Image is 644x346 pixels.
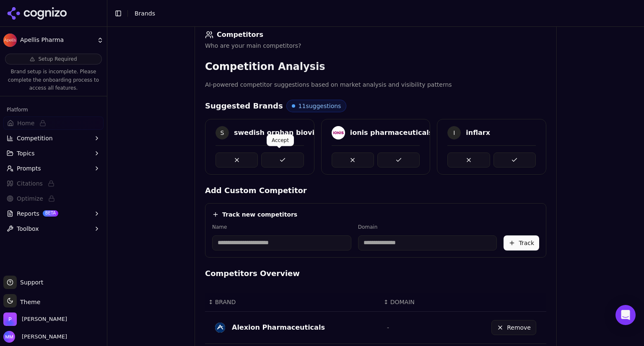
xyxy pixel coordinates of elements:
span: 11 suggestions [299,102,341,110]
button: Remove [491,320,536,335]
span: Brands [135,10,155,17]
span: DOMAIN [390,298,415,306]
button: Topics [3,147,104,160]
img: tab_keywords_by_traffic_grey.svg [83,49,90,55]
div: ↕DOMAIN [384,298,451,306]
p: Brand setup is incomplete. Please complete the onboarding process to access all features. [5,68,102,93]
nav: breadcrumb [135,9,621,18]
div: Platform [3,103,104,116]
div: Domain: [URL] [22,22,60,28]
button: Open user button [3,331,67,343]
span: Citations [17,179,43,188]
img: website_grey.svg [13,22,20,28]
button: Track [504,235,539,250]
img: logo_orange.svg [13,13,20,20]
span: [PERSON_NAME] [18,333,67,341]
span: Setup Required [38,56,77,62]
img: Apellis Pharma [3,34,17,47]
img: Perrill [3,312,17,326]
span: BETA [43,210,58,216]
div: Open Intercom Messenger [615,305,636,325]
span: Perrill [22,315,67,323]
th: DOMAIN [380,293,454,312]
div: Competitors [205,31,546,39]
span: Toolbox [17,225,39,233]
th: BRAND [205,293,380,312]
div: Domain Overview [32,49,75,55]
div: ionis pharmaceuticals [350,128,433,138]
span: Topics [17,149,35,158]
div: Keywords by Traffic [93,49,141,55]
span: S [216,126,229,139]
p: Accept [272,137,289,144]
span: Optimize [17,194,43,203]
h4: Track new competitors [222,210,297,219]
img: ionis pharmaceuticals [332,126,345,139]
button: Toolbox [3,222,104,235]
button: Competition [3,132,104,145]
div: Alexion Pharmaceuticals [232,323,325,333]
img: Molly McLay [3,331,15,343]
div: swedish orphan biovitrum (sobi) [234,128,357,138]
span: - [387,324,389,331]
span: I [447,126,461,139]
span: Competition [17,134,53,142]
span: Prompts [17,164,41,173]
p: AI-powered competitor suggestions based on market analysis and visibility patterns [205,80,546,90]
button: ReportsBETA [3,207,104,220]
div: Who are your main competitors? [205,41,546,50]
div: ↕BRAND [208,298,377,306]
h4: Competitors Overview [205,268,546,279]
span: Theme [17,299,40,305]
span: BRAND [215,298,236,306]
button: Prompts [3,162,104,175]
span: Apellis Pharma [20,36,93,44]
img: tab_domain_overview_orange.svg [23,49,29,55]
div: v 4.0.25 [23,13,41,20]
label: Domain [358,224,497,230]
button: Open organization switcher [3,312,67,326]
h4: Suggested Brands [205,100,283,112]
h3: Competition Analysis [205,60,546,73]
span: Support [17,278,43,287]
div: inflarx [466,128,490,138]
h4: Add Custom Competitor [205,185,546,196]
img: alexion pharmaceuticals [215,323,225,333]
span: Reports [17,209,39,218]
label: Name [212,224,351,230]
span: Home [17,119,34,127]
